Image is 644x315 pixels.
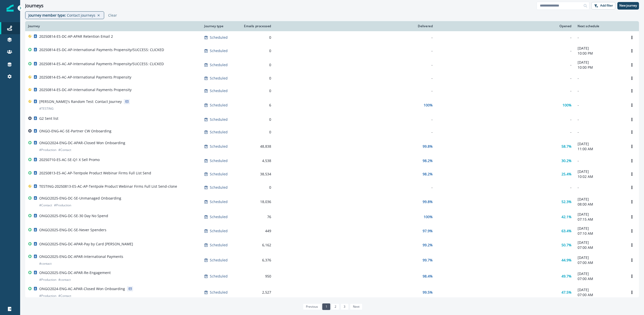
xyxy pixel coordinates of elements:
[39,157,100,162] p: 20250710-ES-AC-SE-Q1 X Sell Promo
[628,157,636,165] button: Options
[25,238,639,252] a: ONGO2025-ENG-DC-APAR-Pay by Card [PERSON_NAME]Scheduled6,16299.2%50.7%[DATE]07:00 AMOptions
[628,227,636,235] button: Options
[25,3,44,9] h1: Journeys
[628,198,636,206] button: Options
[39,213,108,218] p: ONGO2025-ENG-DC-SE-30 Day No Spend
[242,144,271,149] div: 48,838
[578,130,622,135] p: -
[578,141,622,146] p: [DATE]
[423,290,433,295] p: 99.5%
[578,103,622,108] p: -
[277,24,433,28] div: Delivered
[578,217,622,222] p: 07:15 AM
[578,24,622,28] div: Next schedule
[25,138,639,154] a: ONGO2024-ENG-DC-APAR-Closed Won Onboarding#Production#ContactScheduled48,83899.8%58.7%[DATE]11:00...
[25,58,639,72] a: 20250814-ES-AC-AP-International Payments Propensity/SUCCESS: CLICKEDScheduled0--[DATE]10:00 PMOpt...
[28,13,66,18] p: Journey member type :
[39,242,133,247] p: ONGO2025-ENG-DC-APAR-Pay by Card [PERSON_NAME]
[578,276,622,281] p: 07:00 AM
[277,48,433,53] div: -
[578,174,622,179] p: 10:02 AM
[628,184,636,191] button: Options
[578,255,622,260] p: [DATE]
[561,158,572,163] p: 30.2%
[561,243,572,248] p: 50.7%
[423,144,433,149] p: 99.8%
[242,172,271,177] div: 38,534
[39,75,131,80] p: 20250814-ES-AC-AP-International Payments Propensity
[242,243,271,248] div: 6,162
[210,76,228,81] p: Scheduled
[210,144,228,149] p: Scheduled
[39,140,125,145] p: ONGO2024-ENG-DC-APAR-Closed Won Onboarding
[25,181,639,194] a: TESTING-20250813-ES-AC-AP-Tentpole Product Webinar Firms Full List Send-cloneScheduled0---Options
[302,303,363,310] ul: Pagination
[561,199,572,204] p: 52.3%
[39,116,58,121] p: G2 Sent list
[25,167,639,181] a: 20250813-ES-AC-AP-Tentpole Product Webinar Firms Full List SendScheduled38,53498.2%25.4%[DATE]10:...
[277,88,433,93] div: -
[561,172,572,177] p: 25.4%
[25,224,639,238] a: ONGO2025-ENG-DC-SE-Never SpendersScheduled44997.9%63.4%[DATE]07:10 AMOptions
[25,113,639,126] a: G2 Sent listScheduled0---Options
[242,158,271,163] div: 4,538
[350,303,363,310] a: Next page
[39,270,111,275] p: ONGO2025-ENG-DC-APAR-Re-Engagement
[25,97,639,113] a: [PERSON_NAME]'s Random Test: Contact Journey#TESTINGScheduled6100%100%-Options
[439,24,572,28] div: Opened
[423,228,433,233] p: 97.9%
[25,85,639,97] a: 20250814-ES-DC-AP-International Payments PropensityScheduled0---Options
[578,46,622,51] p: [DATE]
[591,2,615,10] button: Add filter
[277,62,433,67] div: -
[204,24,236,28] div: Journey type
[39,227,106,232] p: ONGO2025-ENG-DC-SE-Never Spenders
[561,228,572,233] p: 63.4%
[628,47,636,55] button: Options
[39,286,125,291] p: ONGO2024-ENG-AC-APAR-Closed Won Onboarding
[242,130,271,135] div: 0
[578,51,622,56] p: 10:00 PM
[210,290,228,295] p: Scheduled
[39,171,151,176] p: 20250813-ES-AC-AP-Tentpole Product Webinar Firms Full List Send
[628,61,636,69] button: Options
[423,199,433,204] p: 99.8%
[424,214,433,219] p: 100%
[578,185,622,190] p: -
[628,128,636,136] button: Options
[25,268,639,284] a: ONGO2025-ENG-DC-APAR-Re-Engagement#Production#contactScheduled95098.4%49.7%[DATE]07:00 AMOptions
[578,260,622,265] p: 07:00 AM
[39,87,132,92] p: 20250814-ES-DC-AP-International Payments Propensity
[578,197,622,202] p: [DATE]
[242,258,271,263] div: 6,376
[39,61,164,66] p: 20250814-ES-AC-AP-International Payments Propensity/SUCCESS: CLICKED
[242,35,271,40] div: 0
[423,243,433,248] p: 99.2%
[210,88,228,93] p: Scheduled
[25,154,639,167] a: 20250710-ES-AC-SE-Q1 X Sell PromoScheduled4,53898.2%30.2%-Options
[332,303,339,310] a: Page 2
[58,277,71,282] p: # contact
[242,185,271,190] div: 0
[423,274,433,279] p: 98.4%
[439,35,572,40] div: -
[561,144,572,149] p: 58.7%
[25,252,639,268] a: ONGO2025-ENG-DC-APAR-International Payments#contactScheduled6,37699.7%44.9%[DATE]07:00 AMOptions
[439,130,572,135] div: -
[210,130,228,135] p: Scheduled
[58,293,71,298] p: # Contact
[67,13,95,18] p: Contact journeys
[277,185,433,190] div: -
[210,258,228,263] p: Scheduled
[277,130,433,135] div: -
[578,65,622,70] p: 10:00 PM
[277,117,433,122] div: -
[39,99,122,104] p: [PERSON_NAME]'s Random Test: Contact Journey
[578,76,622,81] p: -
[628,170,636,178] button: Options
[578,35,622,40] p: -
[628,272,636,280] button: Options
[25,11,104,19] div: Journey member type: Contact journeys
[25,210,639,224] a: ONGO2025-ENG-DC-SE-30 Day No SpendScheduled76100%42.1%[DATE]07:15 AMOptions
[210,158,228,163] p: Scheduled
